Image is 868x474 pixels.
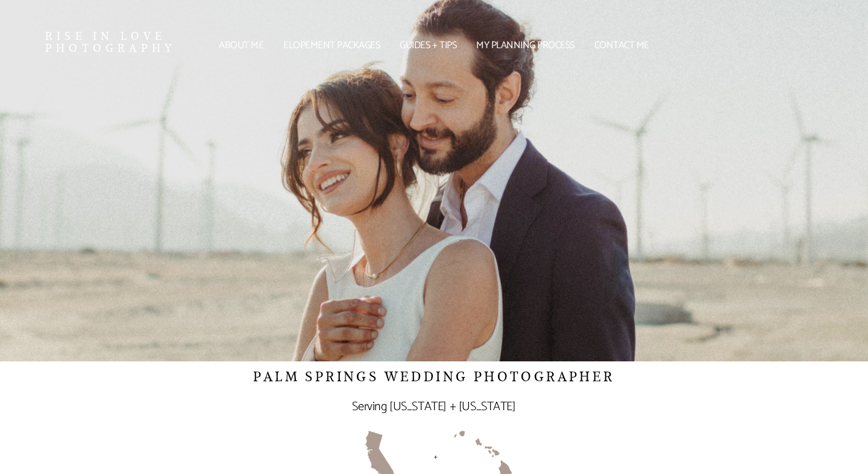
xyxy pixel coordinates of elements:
span: PALM SPRINGS WEDDING PHOTOGRAPHER [253,368,614,385]
a: Contact me [587,42,656,49]
a: My Planning Process [470,42,582,49]
a: Rise in Love Photography [45,30,189,54]
a: Elopement packages [277,42,387,49]
span: Serving [US_STATE] + [US_STATE] [352,397,515,417]
a: About me [212,42,271,49]
a: Guides + tips [393,42,464,49]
